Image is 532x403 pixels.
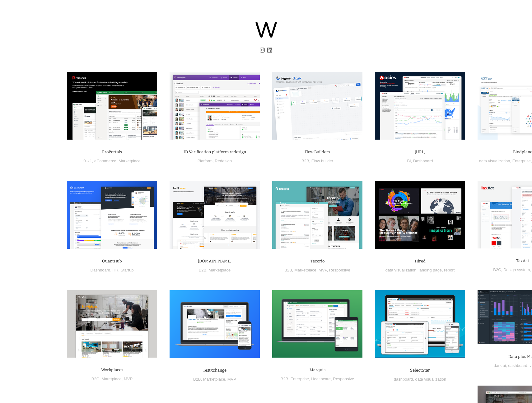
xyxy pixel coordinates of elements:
[512,159,531,163] a: Enterprise
[503,267,530,272] a: Design system
[112,268,118,272] a: HR
[122,377,123,381] span: ,
[309,377,310,381] span: ,
[413,377,414,382] span: ,
[203,368,226,373] a: Testxchange
[305,150,330,154] a: Flow Builders
[416,268,418,272] span: ,
[415,377,446,382] a: data visualization
[419,268,442,272] a: landing page
[327,268,328,272] span: ,
[410,368,430,373] a: SelectStar
[375,181,465,249] img: Hired
[102,259,122,263] a: QuantHub
[411,159,412,163] span: ,
[206,268,208,272] span: ,
[170,72,260,140] img: ID Verification platform redesign
[116,159,118,163] span: ,
[119,159,141,163] a: Marketplace
[255,22,277,38] img: Nick Vyhouski
[215,159,232,163] a: Redesign
[198,259,231,263] a: [DOMAIN_NAME]
[385,268,417,272] a: data visualization
[508,363,527,368] a: dashboard
[413,159,433,163] a: Dashboard
[329,268,350,272] a: Responsive
[294,268,316,272] a: Marketplace
[91,268,110,272] a: Dashboard
[92,159,93,163] span: ,
[510,159,511,163] span: ,
[199,268,207,272] a: B2B
[506,363,507,368] span: ,
[91,377,99,381] a: B2C
[272,72,362,140] img: Flow Builders
[102,150,122,154] a: ProPortals
[442,268,443,272] span: ,
[316,268,318,272] span: ,
[292,268,293,272] span: ,
[415,150,425,154] a: [URL]
[310,259,324,263] a: Tecorio
[319,268,327,272] a: MVP
[493,267,501,272] a: B2C
[203,377,225,382] a: Marketplace
[67,181,157,249] img: QuantHub
[272,290,362,358] img: Marquis
[309,159,310,163] span: ,
[394,377,413,382] a: dashboard
[301,159,309,163] a: B2B
[99,377,100,381] span: ,
[198,159,212,163] a: Platform
[212,159,214,163] span: ,
[124,377,133,381] a: MVP
[101,368,123,372] a: Workplaces
[531,159,532,163] span: ,
[494,363,506,368] a: dark ui
[225,377,226,382] span: ,
[331,377,332,381] span: ,
[407,159,411,163] a: BI
[291,377,309,381] a: Enterprise
[311,377,331,381] a: Healthcare
[281,377,288,381] a: B2B
[311,159,333,163] a: Flow builder
[415,259,426,263] a: Hired
[94,159,116,163] a: eCommerce
[67,72,157,140] img: ProPortals
[375,290,465,358] img: SelectStar
[227,377,236,382] a: MVP
[209,268,231,272] a: Marketplace
[530,267,531,272] span: ,
[501,267,502,272] span: ,
[333,377,354,381] a: Responsive
[375,72,465,140] img: Acies.ai
[527,363,529,368] span: ,
[118,268,119,272] span: ,
[67,290,157,358] img: Workplaces
[184,150,246,154] a: ID Verification platform redesign
[110,268,111,272] span: ,
[170,290,260,358] img: Testxchange
[288,377,289,381] span: ,
[516,258,529,263] a: TaxAct
[272,181,362,249] img: Tecorio
[83,159,92,163] a: 0→1
[101,377,121,381] a: Maretplace
[444,268,455,272] a: report
[120,268,133,272] a: Startup
[310,368,325,372] a: Marquis
[170,181,260,249] img: Fulfill.com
